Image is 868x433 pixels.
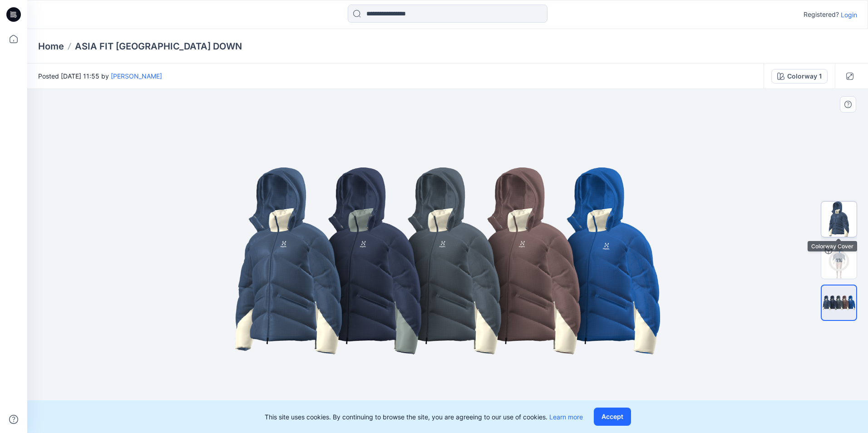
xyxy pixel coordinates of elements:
[821,243,857,279] img: ASIA FIT STOCKHOLM DOWN Colorway 1
[821,202,857,237] img: Colorway Cover
[75,40,242,53] p: ASIA FIT [GEOGRAPHIC_DATA] DOWN
[38,71,162,81] span: Posted [DATE] 11:55 by
[549,413,583,421] a: Learn more
[771,69,828,84] button: Colorway 1
[221,125,675,397] img: eyJhbGciOiJIUzI1NiIsImtpZCI6IjAiLCJzbHQiOiJzZXMiLCJ0eXAiOiJKV1QifQ.eyJkYXRhIjp7InR5cGUiOiJzdG9yYW...
[265,412,583,422] p: This site uses cookies. By continuing to browse the site, you are agreeing to our use of cookies.
[787,71,822,81] div: Colorway 1
[38,40,64,53] a: Home
[828,257,850,265] div: 1 %
[594,408,631,426] button: Accept
[804,9,839,20] p: Registered?
[841,10,857,20] p: Login
[822,292,856,313] img: All colorways
[111,72,162,80] a: [PERSON_NAME]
